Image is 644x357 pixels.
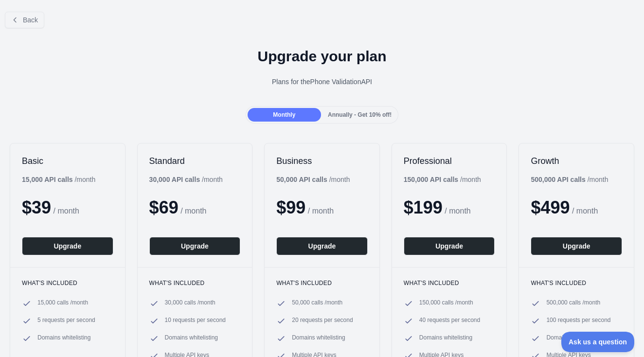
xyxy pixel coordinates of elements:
h2: Growth [531,155,622,167]
h2: Professional [404,155,495,167]
b: 150,000 API calls [404,176,458,183]
span: $ 99 [276,197,305,217]
div: / month [531,175,608,184]
b: 50,000 API calls [276,176,327,183]
b: 500,000 API calls [531,176,585,183]
h2: Business [276,155,368,167]
div: / month [149,175,223,184]
div: / month [276,175,350,184]
div: / month [404,175,481,184]
h2: Standard [149,155,241,167]
iframe: Toggle Customer Support [561,332,634,352]
span: $ 499 [531,197,570,217]
span: $ 199 [404,197,443,217]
